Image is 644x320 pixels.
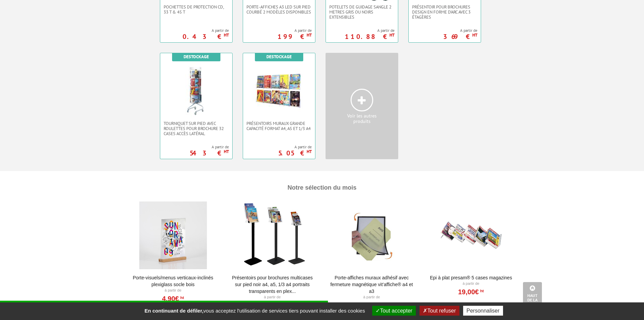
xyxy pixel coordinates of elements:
[246,121,312,131] span: PRÉSENTOIRS MURAUX GRANDE CAPACITÉ FORMAT A4, A5 ET 1/3 A4
[275,151,312,155] p: 5.05 €
[252,63,306,118] img: PRÉSENTOIRS MURAUX GRANDE CAPACITÉ FORMAT A4, A5 ET 1/3 A4
[278,28,312,33] span: A partir de
[183,28,229,33] span: A partir de
[243,4,315,15] a: Porte-affiches A3 LED sur pied courbé 2 modèles disponibles
[169,63,223,118] img: Tourniquet sur pied avec roulettes pour brochure 32 cases accès latéral
[231,295,314,300] p: À partir de
[463,306,503,316] button: Personnaliser (fenêtre modale)
[458,290,484,294] a: 19,00€HT
[440,35,477,39] p: 369 €
[144,308,203,314] strong: En continuant de défiler,
[479,289,484,293] sup: HT
[162,297,184,301] a: 4,90€HT
[274,35,312,39] p: 199 €
[179,35,229,39] p: 0.43 €
[472,32,477,38] sup: HT
[190,144,229,150] span: A partir de
[231,274,314,295] a: Présentoirs pour brochures multicases sur pied NOIR A4, A5, 1/3 A4 Portraits transparents en plex...
[389,32,395,38] sup: HT
[224,149,229,154] sup: HT
[179,295,184,300] sup: HT
[131,178,513,198] h4: Notre Sélection du mois
[372,306,416,316] button: Tout accepter
[307,149,312,154] sup: HT
[329,4,395,20] span: POTELETS DE GUIDAGE SANGLE 2 METRES GRIS OU NOIRS EXTENSIBLEs
[186,151,229,155] p: 543 €
[345,28,395,33] span: A partir de
[523,282,542,310] a: Haut de la page
[160,121,232,136] a: Tourniquet sur pied avec roulettes pour brochure 32 cases accès latéral
[443,28,477,33] span: A partir de
[278,144,312,150] span: A partir de
[132,274,215,288] a: Porte-Visuels/Menus verticaux-inclinés plexiglass socle bois
[341,35,395,39] p: 110.88 €
[132,288,215,293] p: À partir de
[326,113,398,125] span: Voir les autres produits
[429,281,513,286] p: À partir de
[307,32,312,38] sup: HT
[164,4,229,15] span: Pochettes de protection CD, 33 T & 45 T
[330,295,413,300] p: À partir de
[326,53,398,159] a: Voir les autresproduits
[409,4,481,20] a: Présentoir pour brochures design en forme d'arc avec 3 étagères
[266,54,292,60] b: Destockage
[412,4,477,20] span: Présentoir pour brochures design en forme d'arc avec 3 étagères
[420,306,459,316] button: Tout refuser
[141,308,368,314] span: vous acceptez l'utilisation de services tiers pouvant installer des cookies
[224,32,229,38] sup: HT
[330,274,413,295] a: Porte-affiches muraux adhésif avec fermeture magnétique VIT’AFFICHE® A4 et A3
[246,4,312,15] span: Porte-affiches A3 LED sur pied courbé 2 modèles disponibles
[326,4,398,20] a: POTELETS DE GUIDAGE SANGLE 2 METRES GRIS OU NOIRS EXTENSIBLEs
[243,121,315,131] a: PRÉSENTOIRS MURAUX GRANDE CAPACITÉ FORMAT A4, A5 ET 1/3 A4
[429,274,513,281] a: Epi à plat Presam® 5 cases magazines
[164,121,229,136] span: Tourniquet sur pied avec roulettes pour brochure 32 cases accès latéral
[184,54,209,60] b: Destockage
[160,4,232,15] a: Pochettes de protection CD, 33 T & 45 T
